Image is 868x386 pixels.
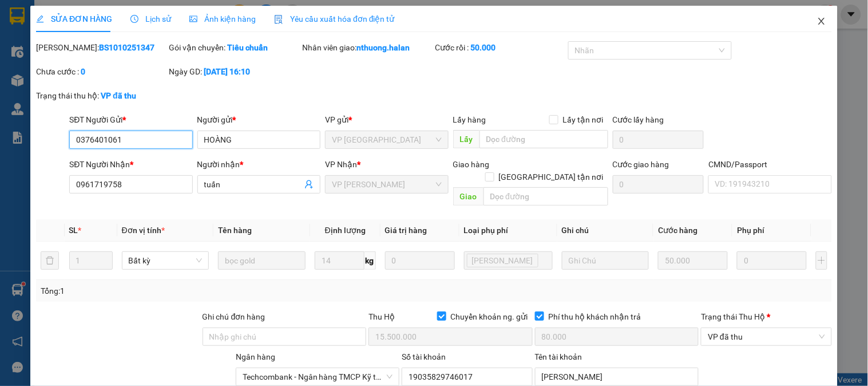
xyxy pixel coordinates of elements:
[99,43,154,52] b: BS1010251347
[302,41,433,54] div: Nhân viên giao:
[197,158,320,171] div: Người nhận
[453,115,486,124] span: Lấy hàng
[274,15,283,24] img: icon
[325,113,448,126] div: VP gửi
[483,187,608,206] input: Dọc đường
[129,252,203,269] span: Bất kỳ
[479,130,608,148] input: Dọc đường
[562,251,649,270] input: Ghi Chú
[36,89,200,102] div: Trạng thái thu hộ:
[558,113,608,126] span: Lấy tận nơi
[41,285,336,297] div: Tổng: 1
[658,251,728,270] input: 0
[36,15,44,23] span: edit
[122,226,165,235] span: Đơn vị tính
[535,368,699,386] input: Tên tài khoản
[203,312,265,321] label: Ghi chú đơn hàng
[459,219,557,242] th: Loại phụ phí
[544,310,646,323] span: Phí thu hộ khách nhận trả
[364,251,376,270] span: kg
[613,160,669,169] label: Cước giao hàng
[332,131,441,148] span: VP Bắc Sơn
[385,226,427,235] span: Giá trị hàng
[101,91,136,100] b: VP đã thu
[332,176,441,193] span: VP Nguyễn Trãi
[189,15,197,23] span: picture
[169,65,300,78] div: Ngày GD:
[41,251,59,270] button: delete
[218,251,306,270] input: VD: Bàn, Ghế
[613,175,704,194] input: Cước giao hàng
[402,352,446,361] label: Số tài khoản
[218,226,252,235] span: Tên hàng
[446,310,533,323] span: Chuyển khoản ng. gửi
[453,160,490,169] span: Giao hàng
[36,14,112,23] span: SỬA ĐƠN HÀNG
[204,67,251,76] b: [DATE] 16:10
[197,113,320,126] div: Người gửi
[69,158,192,171] div: SĐT Người Nhận
[169,41,300,54] div: Gói vận chuyển:
[467,254,538,267] span: Lưu kho
[243,368,393,385] span: Techcombank - Ngân hàng TMCP Kỹ thương Việt Nam
[402,368,532,386] input: Số tài khoản
[385,251,455,270] input: 0
[130,15,138,23] span: clock-circle
[453,130,479,148] span: Lấy
[130,14,171,23] span: Lịch sử
[708,328,825,345] span: VP đã thu
[557,219,654,242] th: Ghi chú
[274,14,395,23] span: Yêu cầu xuất hóa đơn điện tử
[236,352,275,361] label: Ngân hàng
[36,41,167,54] div: [PERSON_NAME]:
[613,131,704,149] input: Cước lấy hàng
[203,328,367,346] input: Ghi chú đơn hàng
[435,41,565,54] div: Cước rồi :
[36,65,167,78] div: Chưa cước :
[368,312,395,321] span: Thu Hộ
[494,171,608,183] span: [GEOGRAPHIC_DATA] tận nơi
[470,43,496,52] b: 50.000
[304,180,314,189] span: user-add
[453,187,483,206] span: Giao
[701,310,831,323] div: Trạng thái Thu Hộ
[325,226,366,235] span: Định lượng
[658,226,697,235] span: Cước hàng
[817,17,826,26] span: close
[69,113,192,126] div: SĐT Người Gửi
[816,251,827,270] button: plus
[356,43,410,52] b: nthuong.halan
[325,160,357,169] span: VP Nhận
[806,6,838,38] button: Close
[189,14,256,23] span: Ảnh kiện hàng
[228,43,268,52] b: Tiêu chuẩn
[613,115,664,124] label: Cước lấy hàng
[737,226,764,235] span: Phụ phí
[472,254,533,267] span: [PERSON_NAME]
[81,67,85,76] b: 0
[69,226,78,235] span: SL
[535,352,582,361] label: Tên tài khoản
[708,158,831,171] div: CMND/Passport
